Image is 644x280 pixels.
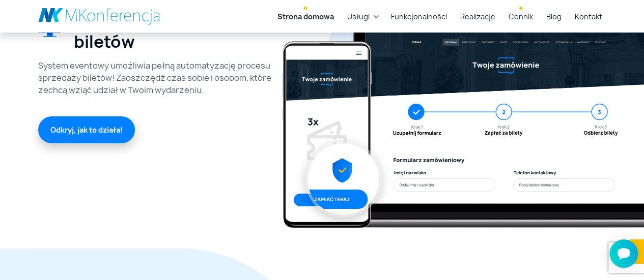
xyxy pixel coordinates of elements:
[542,7,566,26] a: Blog
[38,59,298,96] div: System eventowy umożliwia pełną automatyzację procesu sprzedaży biletów! Zaoszczędź czas sobie i ...
[571,7,606,26] a: Kontakt
[343,7,374,26] a: Usługi
[456,7,499,26] a: Realizacje
[387,7,451,26] a: Funkcjonalności
[273,7,338,26] a: Strona domowa
[505,7,537,26] a: Cennik
[74,12,298,51] h2: Rejestracja/Sprzedaż biletów
[38,116,135,143] a: Odkryj, jak to działa!
[609,239,638,268] iframe: Smartsupp widget button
